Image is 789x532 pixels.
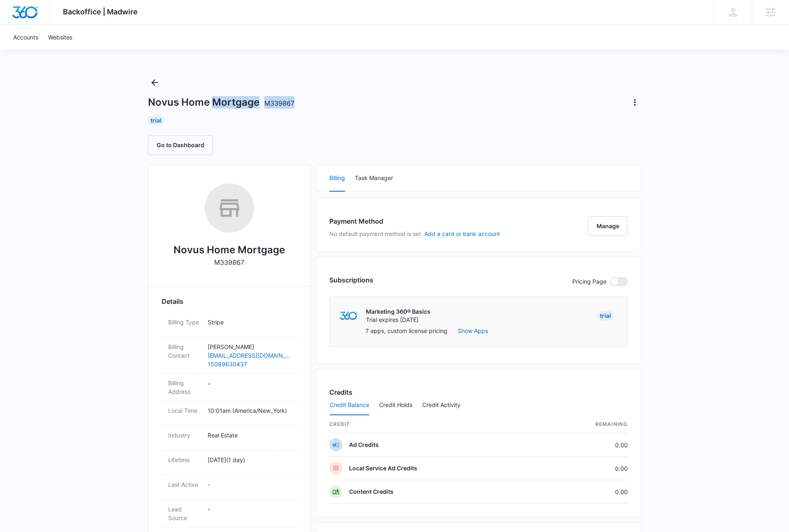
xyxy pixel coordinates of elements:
[208,406,291,415] p: 10:01am ( America/New_York )
[208,318,291,326] p: Stripe
[366,308,430,316] p: Marketing 360® Basics
[541,457,628,480] td: 0.00
[588,216,628,236] button: Manage
[541,480,628,504] td: 0.00
[162,451,297,475] div: Lifetime[DATE](1 day)
[208,360,291,368] a: 15089630437
[168,318,201,326] dt: Billing Type
[148,116,164,125] div: Trial
[597,311,613,321] div: Trial
[366,316,430,324] p: Trial expires [DATE]
[148,76,161,89] button: Back
[148,135,213,155] button: Go to Dashboard
[329,165,345,192] button: Billing
[628,96,641,109] button: Actions
[168,431,201,439] dt: Industry
[330,396,369,415] button: Credit Balance
[162,426,297,451] div: IndustryReal Estate
[422,396,460,415] button: Credit Activity
[8,25,43,50] a: Accounts
[379,396,412,415] button: Credit Holds
[329,229,500,238] p: No default payment method is set.
[148,96,294,109] h1: Novus Home Mortgage
[168,379,201,396] dt: Billing Address
[424,231,500,237] button: Add a card or bank account
[63,7,138,16] span: Backoffice | Madwire
[208,379,291,396] dd: -
[162,475,297,500] div: Last Active-
[162,401,297,426] div: Local Time10:01am (America/New_York)
[329,387,352,397] h3: Credits
[168,456,201,464] dt: Lifetime
[208,505,291,513] p: -
[329,275,373,285] h3: Subscriptions
[349,441,379,449] p: Ad Credits
[340,312,357,320] img: marketing360Logo
[329,216,500,226] h3: Payment Method
[43,25,77,50] a: Websites
[168,505,201,522] dt: Lead Source
[366,326,447,335] p: 7 apps, custom license pricing
[162,500,297,527] div: Lead Source-
[349,488,393,496] p: Content Credits
[208,456,291,464] p: [DATE] ( 1 day )
[162,374,297,401] div: Billing Address-
[329,416,541,433] th: credit
[168,342,201,360] dt: Billing Contact
[541,433,628,457] td: 0.00
[162,338,297,374] div: Billing Contact[PERSON_NAME][EMAIL_ADDRESS][DOMAIN_NAME]15089630437
[208,431,291,439] p: Real Estate
[264,99,294,107] span: M339867
[208,342,291,351] p: [PERSON_NAME]
[208,351,291,360] a: [EMAIL_ADDRESS][DOMAIN_NAME]
[208,480,291,489] p: -
[168,406,201,415] dt: Local Time
[168,480,201,489] dt: Last Active
[174,243,285,257] h2: Novus Home Mortgage
[355,165,393,192] button: Task Manager
[162,296,183,306] span: Details
[349,464,417,472] p: Local Service Ad Credits
[572,277,606,286] p: Pricing Page
[458,326,488,335] button: Show Apps
[162,313,297,338] div: Billing TypeStripe
[541,416,628,433] th: Remaining
[214,257,244,267] p: M339867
